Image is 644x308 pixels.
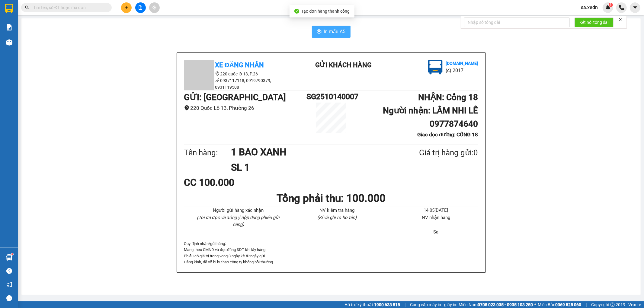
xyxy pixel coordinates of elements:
img: icon-new-feature [605,5,611,10]
span: message [6,295,12,301]
li: NV kiểm tra hàng [295,207,379,214]
b: NHẬN : Cổng 18 [418,92,478,102]
li: 14:05[DATE] [394,207,478,214]
span: environment [184,105,189,110]
input: Nhập số tổng đài [464,17,570,27]
img: logo.jpg [428,60,443,75]
strong: 1900 633 818 [374,302,400,307]
span: 1 [610,3,612,7]
input: Tìm tên, số ĐT hoặc mã đơn [33,4,104,11]
span: plus [124,5,129,10]
span: close [618,17,623,22]
strong: 0369 525 060 [555,302,581,307]
span: Kết nối tổng đài [579,19,609,26]
img: logo-vxr [5,4,13,13]
span: notification [6,282,12,287]
span: In mẫu A5 [324,28,346,35]
div: Tên hàng: [184,147,231,159]
sup: 1 [11,253,13,255]
strong: 0708 023 035 - 0935 103 250 [478,302,533,307]
h1: SL 1 [231,160,390,175]
span: ⚪️ [534,303,536,306]
i: (Kí và ghi rõ họ tên) [317,215,357,220]
img: warehouse-icon [6,254,12,261]
span: file-add [138,5,143,10]
span: Tạo đơn hàng thành công [302,9,350,14]
span: environment [8,35,12,39]
h1: Tổng phải thu: 100.000 [184,190,478,207]
p: Mang theo CMND và đọc đúng SDT khi lấy hàng Phiếu có giá trị trong vong 3 ngày kể từ ngày gửi Hàn... [184,247,478,265]
span: check-circle [294,9,299,14]
span: Cung cấp máy in - giấy in: [410,301,457,308]
img: warehouse-icon [6,39,12,46]
span: environment [215,71,219,76]
b: Người nhận : LÂM NHI LÊ 0977874640 [383,106,478,129]
button: file-add [135,2,146,13]
li: 0937117118, 0919790379, 0931119508 [184,77,293,90]
li: 220 quốc lộ 13, P.26 [8,34,34,47]
button: plus [121,2,132,13]
div: CC 100.000 [184,175,281,190]
img: solution-icon [6,24,12,30]
b: Xe Đăng Nhân [215,61,264,69]
span: search [25,5,29,10]
li: 220 Quốc Lộ 13, Phường 26 [184,104,307,112]
i: (Tôi đã đọc và đồng ý nộp dung phiếu gửi hàng) [197,215,280,227]
b: Giao dọc đường: CỔNG 18 [417,132,478,138]
button: aim [149,2,160,13]
button: caret-down [630,2,640,13]
li: Sa [394,229,478,236]
span: Hỗ trợ kỹ thuật: [344,301,400,308]
h1: SG2510140007 [306,91,355,103]
button: printerIn mẫu A5 [312,26,351,38]
div: Giá trị hàng gửi: 0 [390,147,478,159]
span: phone [215,78,219,82]
span: Miền Bắc [538,301,581,308]
span: sa.xedn [576,4,603,11]
span: Miền Nam [459,301,533,308]
b: GỬI : [GEOGRAPHIC_DATA] [184,92,286,102]
b: Gửi khách hàng [315,61,372,69]
b: [DOMAIN_NAME] [446,61,478,66]
span: caret-down [633,5,638,10]
img: phone-icon [619,5,624,10]
div: Quy định nhận/gửi hàng : [184,241,478,265]
span: aim [152,5,156,10]
span: | [405,301,405,308]
li: NV nhận hàng [394,214,478,221]
span: copyright [610,303,615,307]
li: Người gửi hàng xác nhận [196,207,280,214]
li: 220 quốc lộ 13, P.26 [184,71,293,77]
li: (c) 2017 [446,67,478,74]
span: question-circle [6,268,12,274]
sup: 1 [609,3,613,7]
h1: 1 BAO XANH [231,144,390,160]
span: printer [317,29,322,35]
b: Xe Đăng Nhân [8,4,27,32]
span: | [586,301,587,308]
button: Kết nối tổng đài [575,17,614,27]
